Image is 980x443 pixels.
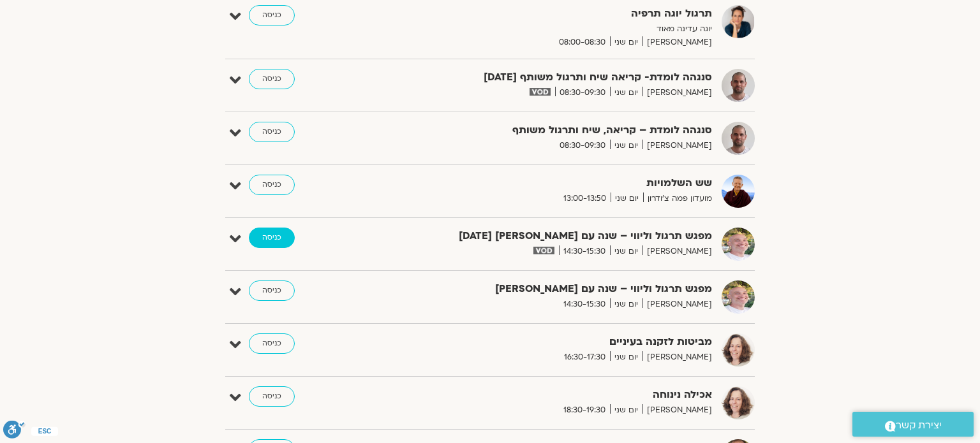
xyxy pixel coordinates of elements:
p: יוגה עדינה מאוד [399,22,712,36]
span: יום שני [610,36,642,49]
span: יצירת קשר [896,417,942,434]
strong: מביטות לזקנה בעיניים [399,333,712,351]
span: 08:30-09:30 [555,139,610,152]
strong: סנגהה לומדת – קריאה, שיח ותרגול משותף [399,122,712,139]
img: vodicon [530,88,551,96]
strong: מפגש תרגול וליווי – שנה עם [PERSON_NAME] [DATE] [399,228,712,245]
a: כניסה [249,386,295,407]
span: יום שני [610,298,642,311]
span: 14:30-15:30 [559,298,610,311]
span: 08:30-09:30 [555,86,610,99]
a: כניסה [249,5,295,25]
strong: מפגש תרגול וליווי – שנה עם [PERSON_NAME] [399,280,712,298]
span: יום שני [610,351,642,364]
span: 13:00-13:50 [559,192,611,205]
span: מועדון פמה צ'ודרון [643,192,712,205]
a: כניסה [249,69,295,89]
img: vodicon [533,247,554,254]
span: [PERSON_NAME] [642,139,712,152]
strong: תרגול יוגה תרפיה [399,5,712,22]
span: [PERSON_NAME] [642,403,712,417]
a: כניסה [249,175,295,195]
span: יום שני [610,245,642,258]
span: [PERSON_NAME] [642,86,712,99]
span: יום שני [610,86,642,99]
a: כניסה [249,280,295,301]
strong: שש השלמויות [399,175,712,192]
span: [PERSON_NAME] [642,245,712,258]
a: כניסה [249,122,295,142]
span: 16:30-17:30 [560,351,610,364]
span: [PERSON_NAME] [642,351,712,364]
span: [PERSON_NAME] [642,36,712,49]
span: 14:30-15:30 [559,245,610,258]
span: יום שני [611,192,643,205]
strong: אכילה נינוחה [399,386,712,403]
a: כניסה [249,333,295,354]
span: 08:00-08:30 [554,36,610,49]
a: יצירת קשר [852,412,974,437]
span: יום שני [610,139,642,152]
span: [PERSON_NAME] [642,298,712,311]
strong: סנגהה לומדת- קריאה שיח ותרגול משותף [DATE] [399,69,712,86]
span: יום שני [610,403,642,417]
span: 18:30-19:30 [559,403,610,417]
a: כניסה [249,228,295,248]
